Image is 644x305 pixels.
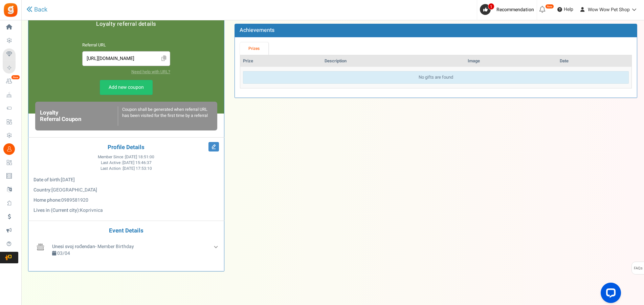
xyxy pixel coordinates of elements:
b: Home phone [34,197,60,204]
a: Prizes [240,42,268,55]
span: FAQs [634,262,643,275]
b: Lives in (Current city) [34,207,79,214]
p: : [34,187,219,194]
span: Member Since : [98,154,154,160]
em: New [11,75,20,80]
h4: Event Details [34,228,219,234]
span: 1 [488,3,494,10]
h6: Referral URL [82,43,170,48]
th: Description [322,55,465,67]
div: Coupon shall be generated when referral URL has been visited for the first time by a referral [118,106,213,126]
b: Unesi svoj rođendan [52,243,95,250]
i: Edit Profile [208,142,219,151]
span: Wow Wow Pet Shop [588,6,630,13]
p: : [34,207,219,214]
span: [DATE] 17:53:10 [123,166,152,171]
span: [DATE] 18:51:00 [125,154,154,160]
h6: Loyalty Referral Coupon [40,110,118,122]
a: 1 Recommendation [480,4,537,15]
span: [DATE] 15:46:37 [123,160,152,166]
b: Date of birth [34,176,60,183]
span: Help [562,6,573,13]
th: Prize [240,55,322,67]
h5: Loyalty referral details [35,21,217,27]
span: Last Action : [101,166,152,171]
th: Date [557,55,631,67]
img: Gratisfaction [3,2,18,18]
h4: Profile Details [34,144,219,151]
span: - Member Birthday [52,243,134,250]
th: Image [465,55,557,67]
em: New [545,4,554,9]
span: [DATE] [61,176,75,183]
span: 03/04 [57,250,70,257]
span: Last Active : [101,160,152,166]
span: Koprivnica [80,207,103,214]
a: Add new coupon [100,80,153,95]
span: [GEOGRAPHIC_DATA] [51,186,97,194]
p: : [34,197,219,204]
div: No gifts are found [243,71,629,84]
a: New [3,76,18,87]
span: 0989581920 [61,197,88,204]
span: Click to Copy [158,53,169,65]
p: : [34,177,219,183]
a: Help [555,4,576,15]
a: Need help with URL? [131,69,170,75]
b: Achievements [240,26,274,34]
b: Country [34,186,50,194]
a: Back [26,5,47,14]
span: Recommendation [496,6,534,13]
